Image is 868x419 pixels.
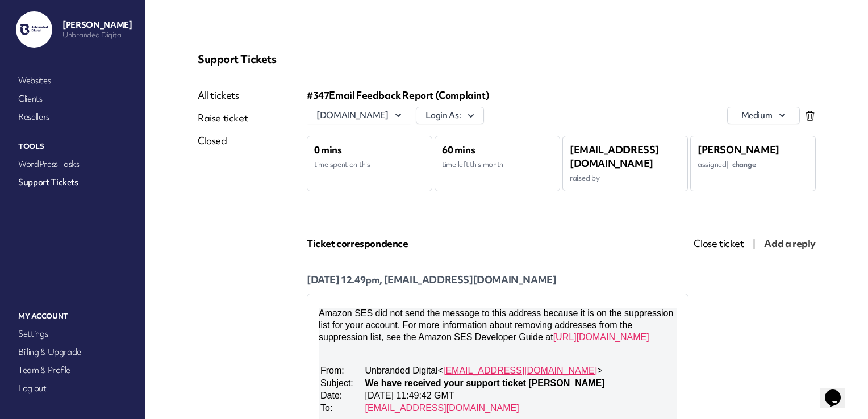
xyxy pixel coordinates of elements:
[16,362,130,378] a: Team & Profile
[165,368,193,378] img: glow company logo
[698,160,756,169] span: assigned
[47,58,284,68] span: < >
[198,52,816,66] p: Support Tickets
[13,317,345,328] p: Unbranded Digital
[1,57,45,69] td: From:
[307,107,411,124] button: [DOMAIN_NAME]
[16,326,130,342] a: Settings
[727,160,729,169] span: |
[820,374,857,408] iframe: chat widget
[727,107,800,124] button: medium
[570,173,599,183] span: raised by
[16,91,130,107] a: Clients
[16,344,130,360] a: Billing & Upgrade
[727,107,800,124] div: Click to change priority
[314,143,342,156] span: 0 mins
[16,156,130,172] a: WordPress Tasks
[16,109,130,125] a: Resellers
[732,160,756,169] span: change
[198,134,248,148] a: Closed
[16,174,130,190] a: Support Tickets
[442,143,475,156] span: 60 mins
[1,82,45,94] td: Date:
[9,355,349,368] td: Powered by:
[47,70,286,80] strong: We have received your support ticket [PERSON_NAME]
[30,241,328,252] li: Subject: Web updates - Fireplace Studio Brighouse
[570,143,659,170] span: [EMAIL_ADDRESS][DOMAIN_NAME]
[30,257,328,267] li: Last action: The Fireplace Studio Brighouse
[198,89,248,102] a: All tickets
[1,70,45,81] td: Subject:
[235,24,331,34] a: [URL][DOMAIN_NAME]
[124,58,278,68] a: [EMAIL_ADDRESS][DOMAIN_NAME]
[13,197,345,207] p: Hi [PERSON_NAME],
[47,58,119,68] span: Unbranded Digital
[442,160,503,169] span: time left this month
[62,19,132,31] p: [PERSON_NAME]
[16,380,130,396] a: Log out
[1,95,45,106] td: To:
[47,95,201,105] a: [EMAIL_ADDRESS][DOMAIN_NAME]
[694,237,744,250] span: Close ticket
[314,160,370,169] span: time spent on this
[698,143,779,156] span: [PERSON_NAME]
[753,237,756,250] span: |
[416,107,484,124] button: Login As:
[764,237,816,250] span: Add a reply
[307,237,408,250] span: Ticket correspondence
[46,82,354,94] td: [DATE] 11:49:42 GMT
[16,309,130,324] p: My Account
[198,111,248,125] a: Raise ticket
[307,89,816,102] div: #347 Email Feedback Report (Complaint)
[307,273,688,287] p: [DATE] 12.49pm, [EMAIL_ADDRESS][DOMAIN_NAME]
[62,31,132,40] p: Unbranded Digital
[804,110,816,121] div: Click to delete ticket
[16,73,130,89] a: Websites
[13,298,345,308] p: Thanks [PERSON_NAME],
[30,273,328,283] li: Replied: [DATE] 11:49
[13,216,345,227] p: We’ve received your support ticket reply and will respond to you shortly.
[16,139,130,154] p: Tools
